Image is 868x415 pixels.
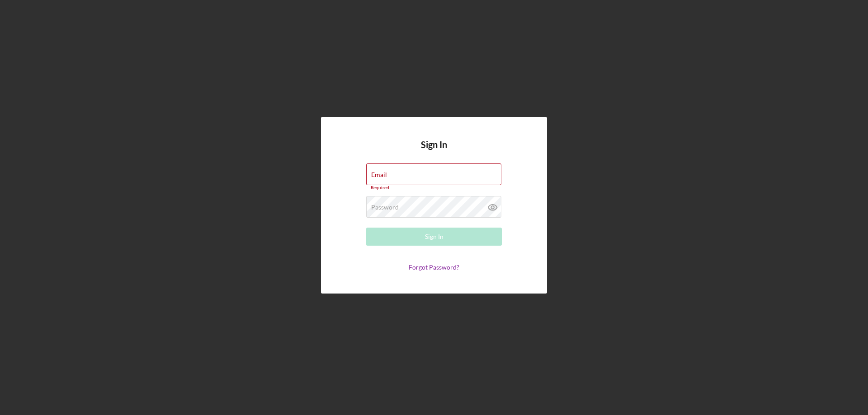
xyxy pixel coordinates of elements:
h4: Sign In [421,140,447,163]
a: Forgot Password? [409,263,459,271]
div: Required [366,185,502,191]
label: Password [371,204,399,211]
label: Email [371,171,387,178]
div: Sign In [425,228,443,246]
button: Sign In [366,228,502,246]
